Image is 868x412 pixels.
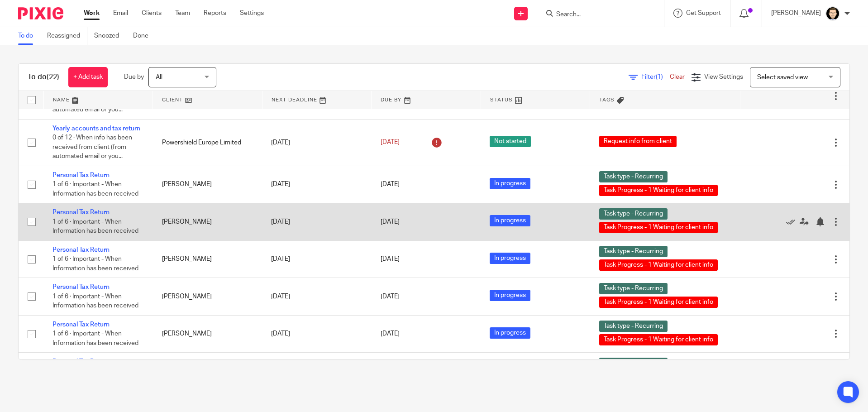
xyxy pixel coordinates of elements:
a: Yearly accounts and tax return [52,125,140,132]
a: Work [84,9,100,18]
h1: To do [28,72,59,82]
td: [PERSON_NAME] [153,278,262,315]
a: Personal Tax Return [52,321,110,328]
a: Email [113,9,128,18]
td: [DATE] [262,119,372,166]
a: To do [18,27,40,45]
span: [DATE] [381,219,400,225]
td: [DATE] [262,240,372,278]
img: Pixie [18,7,63,19]
span: [DATE] [381,182,400,188]
td: [DATE] [262,203,372,240]
span: Task type - Recurring [599,208,668,220]
span: Request info from client [599,136,677,147]
span: Task type - Recurring [599,358,668,369]
td: [DATE] [262,315,372,352]
span: Task type - Recurring [599,171,668,182]
td: [PERSON_NAME] [153,203,262,240]
a: Clear [670,74,685,80]
span: [DATE] [381,139,400,146]
a: Team [175,9,190,18]
a: Reports [204,9,226,18]
span: 1 of 6 · Important - When Information has been received [52,331,138,346]
td: [PERSON_NAME] [153,353,262,390]
span: All [156,74,162,81]
span: Filter [641,74,670,80]
span: In progress [490,290,530,301]
span: [DATE] [381,256,400,263]
a: Clients [142,9,162,18]
input: Search [555,11,637,19]
td: [DATE] [262,353,372,390]
span: Task Progress - 1 Waiting for client info [599,297,718,308]
td: Powershield Europe Limited [153,119,262,166]
span: View Settings [704,74,743,80]
td: [DATE] [262,166,372,203]
p: [PERSON_NAME] [771,9,821,18]
span: In progress [490,215,530,226]
span: 1 of 6 · Important - When Information has been received [52,181,138,197]
td: [DATE] [262,278,372,315]
td: [PERSON_NAME] [153,315,262,352]
span: [DATE] [381,293,400,300]
span: Task Progress - 1 Waiting for client info [599,259,718,271]
a: Snoozed [94,27,126,45]
span: 1 of 6 · Important - When Information has been received [52,293,138,309]
td: [PERSON_NAME] [153,240,262,278]
a: Mark as done [786,217,800,226]
span: In progress [490,178,530,189]
a: Personal Tax Return [52,209,110,216]
span: 0 of 12 · When info has been received from client (from automated email or you... [52,134,132,159]
span: Task Progress - 1 Waiting for client info [599,334,718,345]
a: Personal Tax Return [52,359,110,365]
span: Tags [599,97,615,102]
td: [PERSON_NAME] [153,166,262,203]
span: 1 of 6 · Important - When Information has been received [52,256,138,272]
span: In progress [490,327,530,339]
a: Personal Tax Return [52,172,110,178]
img: DavidBlack.format_png.resize_200x.png [825,6,840,21]
a: + Add task [68,67,108,87]
span: Select saved view [757,74,808,81]
span: 1 of 6 · Important - When Information has been received [52,219,138,235]
span: In progress [490,253,530,264]
span: [DATE] [381,331,400,337]
a: Reassigned [47,27,87,45]
span: Task type - Recurring [599,246,668,257]
span: Task type - Recurring [599,321,668,332]
span: Not started [490,136,531,147]
span: Task Progress - 1 Waiting for client info [599,222,718,233]
a: Personal Tax Return [52,284,110,290]
span: Task Progress - 1 Waiting for client info [599,185,718,196]
span: Get Support [686,10,721,16]
a: Done [133,27,155,45]
a: Settings [240,9,264,18]
span: 0 of 12 · When info has been received from client (from automated email or you... [52,88,132,113]
span: Task type - Recurring [599,283,668,294]
span: (22) [47,73,59,81]
a: Personal Tax Return [52,247,110,253]
span: (1) [656,74,663,80]
p: Due by [124,72,144,81]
